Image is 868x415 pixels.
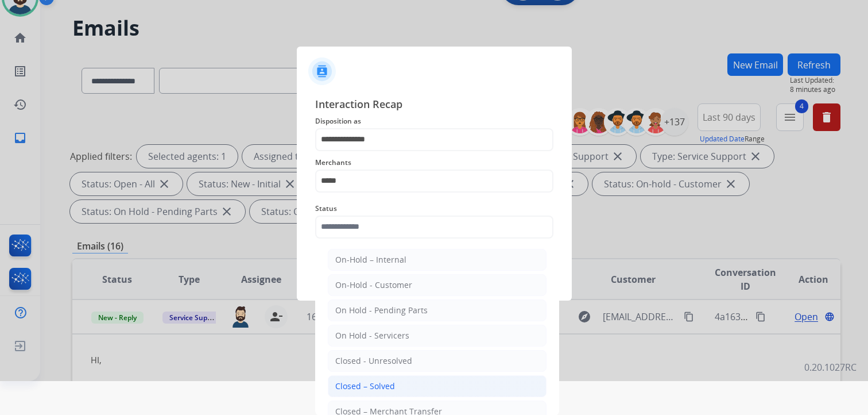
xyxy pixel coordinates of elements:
[335,381,395,392] div: Closed – Solved
[804,360,857,374] p: 0.20.1027RC
[335,355,412,367] div: Closed - Unresolved
[315,202,553,216] span: Status
[335,254,406,266] div: On-Hold – Internal
[308,57,336,85] img: contactIcon
[315,156,553,170] span: Merchants
[315,96,553,114] span: Interaction Recap
[335,305,428,316] div: On Hold - Pending Parts
[335,330,409,341] div: On Hold - Servicers
[315,114,553,128] span: Disposition as
[335,279,412,291] div: On-Hold - Customer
